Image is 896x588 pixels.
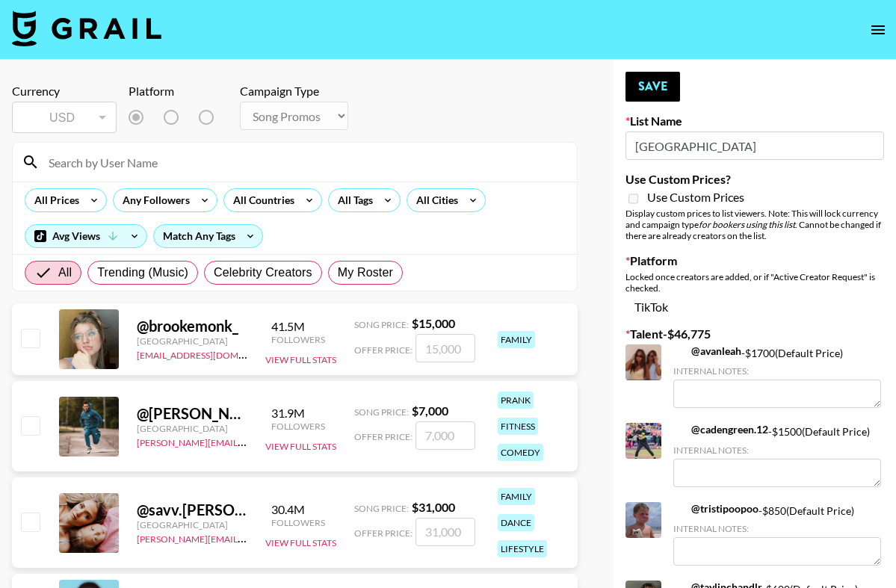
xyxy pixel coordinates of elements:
[367,344,425,356] span: Offer Price:
[367,406,421,418] span: Song Price:
[367,527,425,539] span: Offer Price:
[647,190,744,205] span: Use Custom Prices
[625,253,884,268] label: Platform
[12,84,117,99] div: Currency
[137,530,358,545] a: [PERSON_NAME][EMAIL_ADDRESS][DOMAIN_NAME]
[424,500,468,514] strong: $ 31,000
[295,406,349,421] div: 31.9M
[137,423,247,434] div: [GEOGRAPHIC_DATA]
[367,319,421,330] span: Song Price:
[58,264,72,282] span: All
[625,114,884,129] label: List Name
[625,208,884,241] div: Display custom prices to list viewers. Note: This will lock currency and campaign type . Cannot b...
[265,537,336,548] button: View Full Stats
[214,264,312,282] span: Celebrity Creators
[510,331,548,348] div: family
[625,300,649,324] img: TikTok
[154,225,262,247] div: Match Any Tags
[295,334,349,345] div: Followers
[673,432,881,495] div: - $ 1500 (Default Price)
[137,347,287,361] a: [EMAIL_ADDRESS][DOMAIN_NAME]
[673,354,685,366] img: TikTok
[510,514,547,531] div: dance
[510,444,556,461] div: comedy
[673,532,881,543] div: Internal Notes:
[625,300,884,324] div: TikTok
[673,374,881,386] div: Internal Notes:
[428,421,488,450] input: 7,000
[295,421,349,432] div: Followers
[25,225,146,247] div: Avg Views
[510,418,551,435] div: fitness
[407,189,461,211] div: All Cities
[338,264,393,282] span: My Roster
[312,84,420,99] div: Campaign Type
[673,454,881,465] div: Internal Notes:
[265,441,336,452] button: View Full Stats
[295,319,349,334] div: 41.5M
[152,105,176,129] img: TikTok
[97,264,188,282] span: Trending (Music)
[428,334,488,362] input: 15,000
[673,353,881,417] div: - $ 1700 (Default Price)
[510,540,560,557] div: lifestyle
[295,517,349,528] div: Followers
[137,404,247,423] div: @ [PERSON_NAME].[PERSON_NAME]
[265,504,289,527] img: TikTok
[625,271,884,294] div: Locked once creators are added, or if "Active Creator Request" is checked.
[673,511,881,575] div: - $ 850 (Default Price)
[673,511,685,523] img: TikTok
[137,335,247,347] div: [GEOGRAPHIC_DATA]
[265,354,336,365] button: View Full Stats
[224,189,297,211] div: All Countries
[424,316,468,330] strong: $ 15,000
[40,150,568,174] input: Search by User Name
[12,99,117,136] div: Remove selected talent to change your currency
[367,503,421,514] span: Song Price:
[211,105,235,129] img: Instagram
[625,172,884,187] label: Use Custom Prices?
[265,407,289,431] img: TikTok
[367,431,425,442] span: Offer Price:
[137,434,358,448] a: [PERSON_NAME][EMAIL_ADDRESS][DOMAIN_NAME]
[424,403,461,418] strong: $ 7,000
[265,320,289,344] img: TikTok
[270,105,294,129] img: YouTube
[137,501,247,519] div: @ savv.[PERSON_NAME]
[510,488,548,505] div: family
[863,15,893,45] button: open drawer
[510,392,546,409] div: prank
[12,10,161,46] img: Grail Talent
[625,335,884,350] label: Talent - $ 46,775
[699,219,795,230] em: for bookers using this list
[428,518,488,546] input: 31,000
[625,72,680,102] button: Save
[673,353,741,367] a: @avanleah
[673,432,768,445] a: @cadengreen.12
[137,317,247,335] div: @ brookemonk_
[673,511,758,524] a: @tristipoopoo
[137,519,247,530] div: [GEOGRAPHIC_DATA]
[129,102,306,133] div: List locked to TikTok.
[114,189,193,211] div: Any Followers
[15,105,114,131] div: USD
[673,433,685,445] img: TikTok
[129,84,306,99] div: Platform
[295,502,349,517] div: 30.4M
[25,189,82,211] div: All Prices
[329,189,376,211] div: All Tags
